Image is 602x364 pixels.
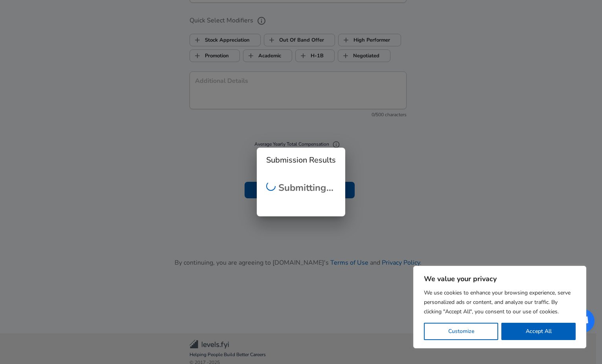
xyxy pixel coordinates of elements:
[413,266,586,348] div: We value your privacy
[424,288,576,316] p: We use cookies to enhance your browsing experience, serve personalized ads or content, and analyz...
[266,181,336,195] h2: Submitting...
[424,274,576,284] p: We value your privacy
[501,323,576,340] button: Accept All
[424,323,498,340] button: Customize
[257,148,345,173] h2: Submission Results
